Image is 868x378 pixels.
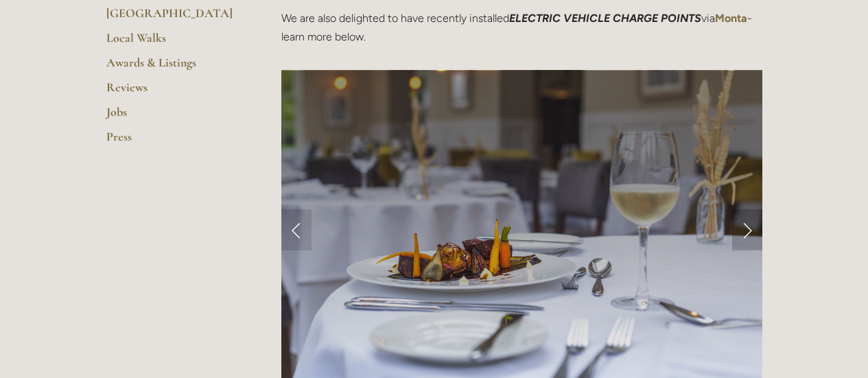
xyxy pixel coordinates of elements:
[106,5,237,30] a: [GEOGRAPHIC_DATA]
[106,30,237,55] a: Local Walks
[106,55,237,80] a: Awards & Listings
[715,12,747,25] a: Monta
[732,209,762,250] a: Next Slide
[106,129,237,154] a: Press
[281,9,762,46] p: We are also delighted to have recently installed via - learn more below.
[509,12,701,25] em: ELECTRIC VEHICLE CHARGE POINTS
[106,104,237,129] a: Jobs
[281,209,312,250] a: Previous Slide
[106,80,237,104] a: Reviews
